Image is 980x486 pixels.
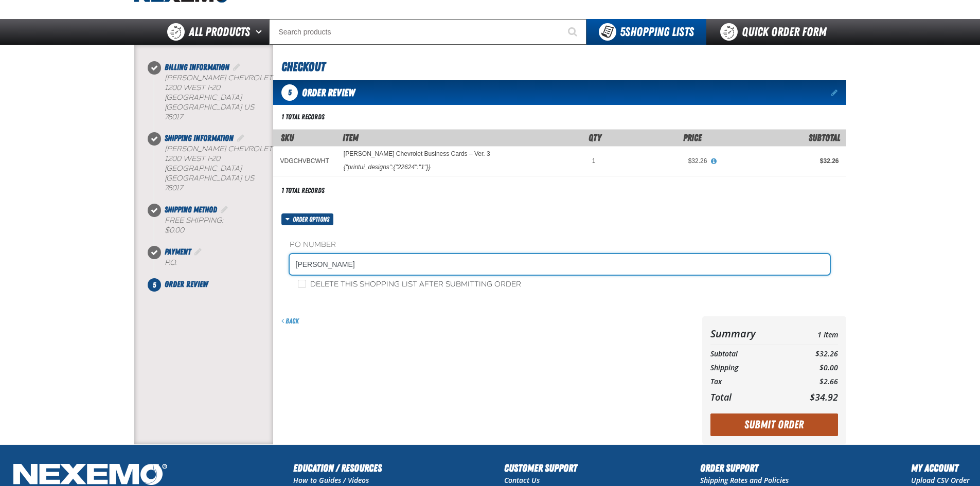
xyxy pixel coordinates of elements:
[252,19,269,45] button: Open All Products pages
[219,205,229,214] a: Edit Shipping Method
[610,157,707,165] div: $32.26
[683,132,702,143] span: Price
[290,240,830,250] label: PO Number
[281,84,298,101] span: 5
[165,258,273,268] div: P.O.
[710,325,789,343] th: Summary
[281,112,325,122] div: 1 total records
[302,86,355,99] span: Order Review
[710,413,838,436] button: Submit Order
[165,164,242,173] span: [GEOGRAPHIC_DATA]
[620,25,625,39] strong: 5
[710,347,789,361] th: Subtotal
[789,361,838,375] td: $0.00
[154,204,273,246] li: Shipping Method. Step 3 of 5. Completed
[165,113,183,121] bdo: 76017
[911,460,970,476] h2: My Account
[710,361,789,375] th: Shipping
[293,460,382,476] h2: Education / Resources
[154,278,273,291] li: Order Review. Step 5 of 5. Not Completed
[809,132,840,143] span: Subtotal
[165,184,183,192] bdo: 76017
[298,280,521,290] label: Delete this shopping list after submitting order
[165,133,234,143] span: Shipping Information
[165,216,273,236] div: Free Shipping:
[148,278,161,292] span: 5
[344,163,431,171] div: {"printui_designs":{"22624":"1"}}
[281,132,294,143] a: SKU
[710,389,789,405] th: Total
[504,460,577,476] h2: Customer Support
[293,475,369,485] a: How to Guides / Videos
[281,60,325,74] span: Checkout
[710,375,789,389] th: Tax
[165,62,229,72] span: Billing Information
[831,89,839,96] a: Edit items
[231,62,242,72] a: Edit Billing Information
[193,247,203,257] a: Edit Payment
[810,391,838,403] span: $34.92
[589,132,601,143] span: Qty
[700,460,789,476] h2: Order Support
[165,279,208,289] span: Order Review
[343,132,359,143] span: Item
[561,19,586,45] button: Start Searching
[586,19,706,45] button: You have 5 Shopping Lists. Open to view details
[165,74,273,82] span: [PERSON_NAME] Chevrolet
[165,174,242,183] span: [GEOGRAPHIC_DATA]
[281,213,334,225] button: Order options
[165,145,273,153] span: [PERSON_NAME] Chevrolet
[154,246,273,278] li: Payment. Step 4 of 5. Completed
[244,103,254,112] span: US
[154,61,273,132] li: Billing Information. Step 1 of 5. Completed
[344,151,490,158] a: [PERSON_NAME] Chevrolet Business Cards – Ver. 3
[236,133,246,143] a: Edit Shipping Information
[154,132,273,203] li: Shipping Information. Step 2 of 5. Completed
[165,226,184,235] strong: $0.00
[706,19,846,45] a: Quick Order Form
[165,103,242,112] span: [GEOGRAPHIC_DATA]
[165,247,191,257] span: Payment
[707,157,720,166] button: View All Prices for Vandergriff Chevrolet Business Cards – Ver. 3
[592,157,596,165] span: 1
[165,154,220,163] span: 1200 West I-20
[789,325,838,343] td: 1 Item
[273,147,336,176] td: VDGCHVBCWHT
[721,157,839,165] div: $32.26
[165,205,217,214] span: Shipping Method
[620,25,694,39] span: Shopping Lists
[911,475,970,485] a: Upload CSV Order
[165,93,242,102] span: [GEOGRAPHIC_DATA]
[165,83,220,92] span: 1200 West I-20
[147,61,273,291] nav: Checkout steps. Current step is Order Review. Step 5 of 5
[244,174,254,183] span: US
[789,375,838,389] td: $2.66
[281,317,299,325] a: Back
[281,186,325,195] div: 1 total records
[269,19,586,45] input: Search
[189,23,250,41] span: All Products
[789,347,838,361] td: $32.26
[298,280,306,288] input: Delete this shopping list after submitting order
[504,475,540,485] a: Contact Us
[293,213,333,225] span: Order options
[700,475,789,485] a: Shipping Rates and Policies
